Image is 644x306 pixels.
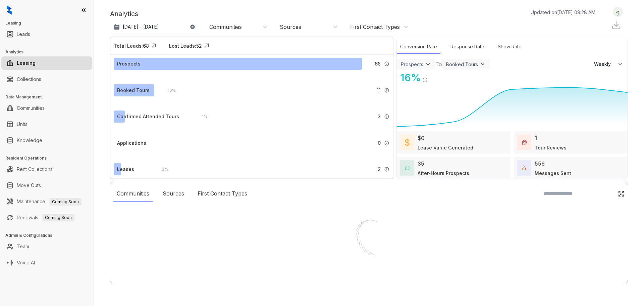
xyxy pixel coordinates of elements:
div: First Contact Types [194,186,251,202]
a: Leads [17,28,30,41]
li: Leasing [1,56,92,70]
div: 35 [418,160,424,168]
li: Communities [1,101,92,115]
div: Booked Tours [117,87,150,94]
div: Response Rate [447,40,488,54]
span: Weekly [594,61,614,68]
button: Weekly [590,58,628,70]
div: To [435,60,442,68]
a: RenewalsComing Soon [17,211,74,224]
div: 3 % [155,166,168,173]
div: Messages Sent [535,170,571,177]
a: Units [17,118,28,131]
a: Rent Collections [17,163,53,176]
li: Team [1,240,92,253]
img: ViewFilterArrow [425,61,431,68]
div: Applications [117,139,146,147]
h3: Data Management [5,94,94,100]
div: Total Leads: 68 [114,42,149,49]
span: Coming Soon [42,214,74,221]
li: Units [1,118,92,131]
div: Booked Tours [446,61,478,67]
a: Communities [17,101,45,115]
div: Sources [159,186,187,202]
img: Click Icon [149,41,159,51]
img: logo [7,5,12,15]
p: Updated on [DATE] 09:28 AM [531,9,595,16]
div: Show Rate [494,40,525,54]
div: Lost Leads: 52 [169,42,202,49]
img: Info [422,77,428,83]
a: Move Outs [17,179,41,192]
span: 11 [377,87,381,94]
img: UserAvatar [613,8,623,15]
a: Voice AI [17,256,35,269]
p: Analytics [110,9,138,19]
div: 1 [535,134,537,142]
div: $0 [418,134,425,142]
div: Prospects [401,61,423,67]
img: Info [384,88,389,93]
div: Lease Value Generated [418,144,473,151]
div: Confirmed Attended Tours [117,113,179,120]
h3: Resident Operations [5,155,94,161]
div: Conversion Rate [397,40,440,54]
span: 3 [378,113,381,120]
a: Collections [17,73,41,86]
li: Collections [1,73,92,86]
li: Renewals [1,211,92,224]
h3: Analytics [5,49,94,55]
li: Voice AI [1,256,92,269]
img: ViewFilterArrow [479,61,486,68]
div: Communities [113,186,153,202]
li: Leads [1,28,92,41]
h3: Leasing [5,20,94,26]
div: Communities [209,23,242,31]
img: Download [611,20,621,30]
div: 16 % [161,87,176,94]
a: Leasing [17,56,36,70]
li: Maintenance [1,195,92,208]
div: Prospects [117,60,141,68]
button: [DATE] - [DATE] [110,21,201,33]
img: Click Icon [428,71,438,81]
li: Knowledge [1,134,92,147]
div: 16 % [397,70,421,85]
img: AfterHoursConversations [405,166,410,171]
img: Info [384,61,389,67]
div: Loading... [357,273,381,279]
span: 2 [378,166,381,173]
a: Team [17,240,29,253]
img: LeaseValue [405,138,410,146]
h3: Admin & Configurations [5,232,94,238]
div: Tour Reviews [535,144,567,151]
img: SearchIcon [604,191,609,196]
div: After-Hours Prospects [418,170,469,177]
img: Info [384,114,389,119]
span: Coming Soon [49,198,82,206]
span: 0 [378,139,381,147]
li: Rent Collections [1,163,92,176]
li: Move Outs [1,179,92,192]
div: First Contact Types [350,23,400,31]
img: Loader [335,206,402,273]
span: 68 [375,60,381,68]
div: Sources [280,23,301,31]
div: 4 % [195,113,208,120]
img: TotalFum [522,166,527,170]
img: Info [384,140,389,146]
img: Info [384,167,389,172]
img: Click Icon [618,190,625,197]
a: Knowledge [17,134,42,147]
img: Click Icon [202,41,212,51]
p: [DATE] - [DATE] [123,24,159,30]
div: 556 [535,160,545,168]
div: Leases [117,166,134,173]
img: TourReviews [522,140,527,145]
